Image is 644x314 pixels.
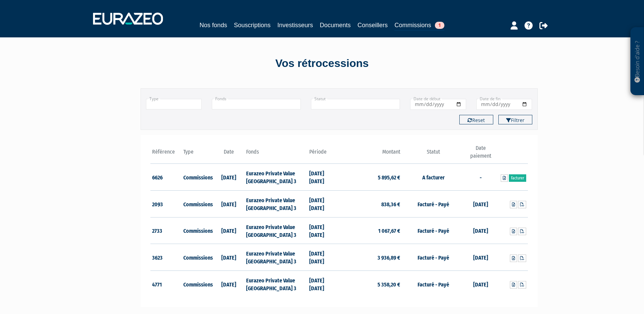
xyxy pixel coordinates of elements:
a: Facturer [509,174,526,182]
td: Facturé - Payé [402,191,465,217]
td: Eurazeo Private Value [GEOGRAPHIC_DATA] 3 [244,191,307,217]
img: 1732889491-logotype_eurazeo_blanc_rvb.png [93,13,163,25]
td: [DATE] [213,217,245,244]
p: Besoin d'aide ? [633,31,641,92]
td: Facturé - Payé [402,217,465,244]
span: 1 [435,22,444,29]
a: Investisseurs [277,20,313,30]
th: Date [213,144,245,164]
th: Montant [339,144,402,164]
td: [DATE] [465,244,496,271]
td: [DATE] [465,191,496,217]
td: Eurazeo Private Value [GEOGRAPHIC_DATA] 3 [244,244,307,271]
td: [DATE] [DATE] [308,271,339,297]
td: [DATE] [213,271,245,297]
td: Facturé - Payé [402,244,465,271]
td: 3 936,89 € [339,244,402,271]
td: 1 067,67 € [339,217,402,244]
td: Eurazeo Private Value [GEOGRAPHIC_DATA] 3 [244,271,307,297]
a: Commissions1 [394,20,444,31]
td: Commissions [182,271,213,297]
th: Référence [150,144,182,164]
td: Commissions [182,244,213,271]
td: Eurazeo Private Value [GEOGRAPHIC_DATA] 3 [244,164,307,191]
td: 2733 [150,217,182,244]
td: Eurazeo Private Value [GEOGRAPHIC_DATA] 3 [244,217,307,244]
td: Commissions [182,191,213,217]
th: Fonds [244,144,307,164]
td: 5 358,20 € [339,271,402,297]
a: Conseillers [357,20,388,30]
td: [DATE] [465,271,496,297]
td: 3623 [150,244,182,271]
td: [DATE] [DATE] [308,217,339,244]
button: Filtrer [498,115,532,124]
a: Documents [320,20,351,30]
td: [DATE] [213,164,245,191]
th: Type [182,144,213,164]
th: Statut [402,144,465,164]
td: - [465,164,496,191]
td: [DATE] [465,217,496,244]
th: Période [308,144,339,164]
td: [DATE] [DATE] [308,191,339,217]
td: [DATE] [DATE] [308,244,339,271]
td: Commissions [182,164,213,191]
th: Date paiement [465,144,496,164]
td: [DATE] [213,191,245,217]
td: Facturé - Payé [402,271,465,297]
td: 5 895,62 € [339,164,402,191]
button: Reset [459,115,493,124]
td: Commissions [182,217,213,244]
td: [DATE] [DATE] [308,164,339,191]
div: Vos rétrocessions [129,56,516,71]
a: Souscriptions [234,20,271,30]
td: 4771 [150,271,182,297]
td: A facturer [402,164,465,191]
td: 2093 [150,191,182,217]
td: 6626 [150,164,182,191]
td: 838,36 € [339,191,402,217]
a: Nos fonds [200,20,227,30]
td: [DATE] [213,244,245,271]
